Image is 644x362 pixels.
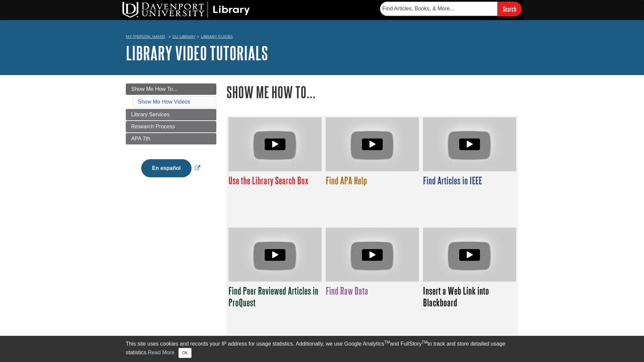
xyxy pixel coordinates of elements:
[422,340,427,345] sup: TM
[326,228,419,282] div: Video: Find Raw Data
[228,175,321,186] h3: Use the Library Search Box
[326,117,419,171] div: Video: Show Me How to Find APA Help
[126,34,165,40] a: My [PERSON_NAME]
[326,285,419,297] h3: Find Raw Data
[423,175,516,186] h3: Find Articles in IEEE
[126,121,216,132] a: Research Process
[126,43,268,63] a: Library Video Tutorials
[423,117,516,171] div: Video: Show Me How to Find Articles in IEEE
[122,2,250,18] img: DU Library
[141,159,191,177] button: En español
[126,83,216,95] a: Show Me How To...
[228,117,321,171] div: Video: Show Me How to Use the Library Search Box
[178,348,192,358] button: Close
[423,285,516,308] h3: Insert a Web Link into Blackboard
[131,112,170,117] span: Library Services
[126,133,216,144] a: APA 7th
[384,340,390,345] sup: TM
[138,99,190,105] a: Show Me How Videos
[126,109,216,120] a: Library Services
[380,2,497,16] input: Find Articles, Books, & More...
[228,228,321,282] div: Video: Show Me How to Find Peer Reviewed Articles in ProQuest
[131,136,150,141] span: APA 7th
[172,34,196,39] a: DU Library
[131,86,177,92] span: Show Me How To...
[140,165,202,171] a: Link opens in new window
[497,2,522,16] input: Search
[226,83,518,101] h1: Show Me How To...
[380,2,522,16] form: Searches DU Library's articles, books, and more
[228,285,321,308] h3: Find Peer Reviewed Articles in ProQuest
[126,83,216,189] div: Guide Page Menu
[131,124,175,129] span: Research Process
[201,34,233,39] a: Library Guides
[326,175,419,186] h3: Find APA Help
[148,350,174,355] a: Read More
[423,228,516,282] div: Video: Show Me How to Insert a Web Link into Blackboard
[126,32,518,43] nav: breadcrumb
[126,340,518,358] div: This site uses cookies and records your IP address for usage statistics. Additionally, we use Goo...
